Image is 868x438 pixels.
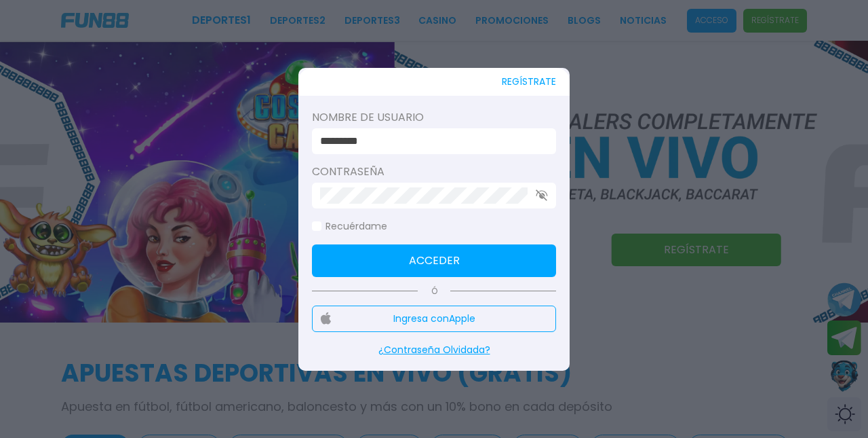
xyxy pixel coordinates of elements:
label: Recuérdame [312,219,387,234]
button: Ingresa conApple [312,306,556,332]
button: REGÍSTRATE [502,68,556,96]
button: Acceder [312,244,556,277]
p: ¿Contraseña Olvidada? [312,343,556,357]
p: Ó [312,285,556,297]
label: Nombre de usuario [312,109,556,126]
label: Contraseña [312,164,556,180]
